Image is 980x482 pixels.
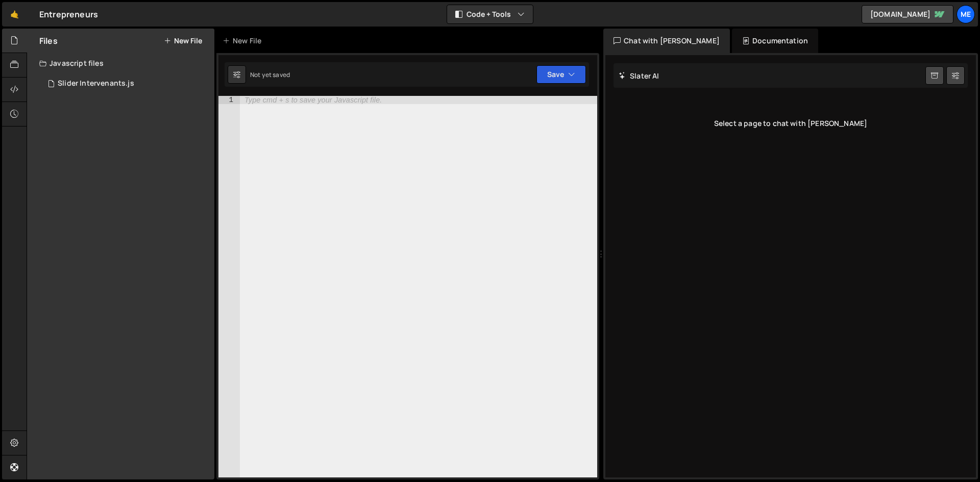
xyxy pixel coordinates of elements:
[862,5,953,23] a: [DOMAIN_NAME]
[614,103,968,144] div: Select a page to chat with [PERSON_NAME]
[39,73,214,94] div: 14991/39067.js
[447,5,533,23] button: Code + Tools
[218,96,240,104] div: 1
[732,29,818,53] div: Documentation
[27,53,214,73] div: Javascript files
[39,35,58,46] h2: Files
[2,2,27,27] a: 🤙
[223,36,265,46] div: New File
[250,70,290,79] div: Not yet saved
[244,96,382,104] div: Type cmd + s to save your Javascript file.
[619,71,659,81] h2: Slater AI
[536,65,586,84] button: Save
[957,5,975,23] a: Me
[58,79,134,88] div: Slider Intervenants.js
[39,8,98,20] div: Entrepreneurs
[603,29,730,53] div: Chat with [PERSON_NAME]
[164,37,202,45] button: New File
